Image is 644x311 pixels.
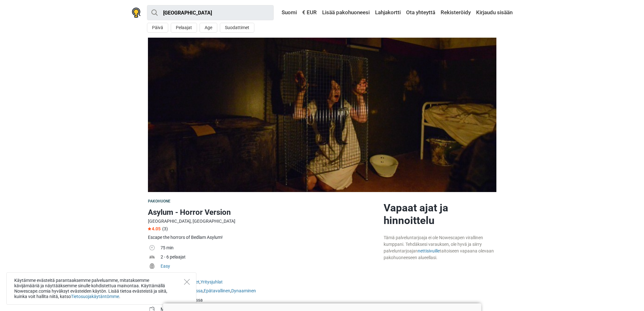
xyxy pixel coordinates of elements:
a: Dynaaminen [231,288,256,293]
td: , , [161,287,379,296]
a: Rekisteröidy [439,7,472,18]
h2: Vapaat ajat ja hinnoittelu [384,202,496,227]
a: Yritysjuhlat [201,279,223,284]
a: Epätavallinen [204,288,230,293]
h1: Asylum - Horror Version [148,207,379,218]
img: Nowescape logo [132,8,141,18]
button: Päivä [147,23,168,33]
button: Age [200,23,217,33]
span: (3) [162,226,168,231]
td: Näyttelijöiden kanssa [161,296,379,305]
a: Ota yhteyttä [405,7,437,18]
span: Pakohuone [148,199,171,203]
a: Suomi [276,7,298,18]
div: [GEOGRAPHIC_DATA], [GEOGRAPHIC_DATA] [148,218,379,225]
div: Sopii: [161,272,379,279]
td: 75 min [161,244,379,253]
td: 2 - 6 pelaajat [161,253,379,262]
div: Käytämme evästeitä parantaaksemme palveluamme, mitataksemme kävijämääriä ja näyttääksemme sinulle... [6,272,196,305]
a: € EUR [301,7,318,18]
button: Suodattimet [220,23,254,33]
img: Suomi [277,10,282,15]
a: Kirjaudu sisään [475,7,513,18]
div: Escape the horrors of Bedlam Asylum! [148,234,379,241]
a: Easy [161,264,170,269]
img: Star [148,227,151,230]
input: kokeile “London” [147,5,274,20]
a: Tietosuojakäytäntömme [71,294,119,299]
a: Lahjakortti [373,7,402,18]
button: Close [184,279,190,285]
a: Lisää pakohuoneesi [321,7,371,18]
a: nettisivuille [418,248,440,253]
span: 4.05 [148,226,161,231]
img: Asylum - Horror Version photo 1 [148,38,496,192]
div: Tämä palveluntarjoaja ei ole Nowescapen virallinen kumppani. Tehdäksesi varauksen, ole hyvä ja si... [384,234,496,261]
td: , , [161,271,379,287]
button: Pelaajat [171,23,197,33]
